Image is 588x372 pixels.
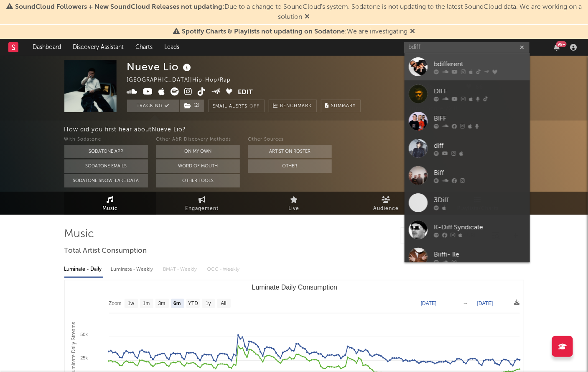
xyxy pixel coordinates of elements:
div: Luminate - Weekly [111,262,155,277]
button: Other [248,159,332,173]
div: DIFF [434,86,526,96]
button: 99+ [554,44,560,51]
div: Other Sources [248,135,332,145]
div: [GEOGRAPHIC_DATA] | Hip-Hop/Rap [127,75,241,85]
div: BIFF [434,113,526,123]
a: BIFF [405,108,530,135]
a: K-Diff Syndicate [405,216,530,244]
a: Engagement [156,192,248,215]
text: 1w [127,301,134,307]
div: bdifferent [434,59,526,69]
button: (2) [180,100,204,112]
div: 99 + [556,41,567,47]
div: K-Diff Syndicate [434,222,526,232]
span: Dismiss [305,14,310,21]
text: 3m [158,301,165,307]
div: Biff [434,168,526,178]
text: All [221,301,226,307]
span: Engagement [186,204,219,214]
text: → [463,300,468,306]
button: Word Of Mouth [156,159,240,173]
span: Summary [331,104,356,108]
button: Email AlertsOff [208,100,265,112]
span: ( 2 ) [179,100,204,112]
button: Summary [321,100,361,112]
text: Zoom [109,301,122,307]
a: Charts [130,39,158,56]
a: Discovery Assistant [67,39,130,56]
text: 1m [143,301,150,307]
text: YTD [188,301,198,307]
a: bdifferent [405,53,530,80]
text: [DATE] [421,300,437,306]
div: diff [434,141,526,151]
button: Other Tools [156,174,240,187]
div: 3Diff [434,195,526,205]
a: Biff [405,162,530,189]
a: Dashboard [27,39,67,56]
button: Sodatone Emails [64,159,148,173]
input: Search by song name or URL [401,233,489,239]
a: DIFF [405,80,530,108]
text: 6m [173,301,181,307]
text: 50k [80,332,88,337]
span: Live [289,204,300,214]
button: Sodatone Snowflake Data [64,174,148,187]
div: Biiffi- Ile [434,249,526,259]
a: Biiffi- Ile [405,244,530,271]
a: diff [405,135,530,162]
span: Audience [373,204,399,214]
div: Nueve Lio [127,60,193,74]
text: 25k [80,355,88,360]
button: Artist on Roster [248,145,332,158]
a: 3Diff [405,189,530,216]
span: : We are investigating [182,28,407,35]
em: Off [250,104,260,109]
a: Audience [340,192,432,215]
text: Luminate Daily Consumption [252,284,337,291]
div: Luminate - Daily [64,262,103,277]
a: Leads [158,39,185,56]
button: Sodatone App [64,145,148,158]
div: With Sodatone [64,135,148,145]
span: Music [102,204,118,214]
button: Tracking [127,100,179,112]
div: Other A&R Discovery Methods [156,135,240,145]
a: Benchmark [269,100,317,112]
input: Search for artists [404,42,529,53]
text: 1y [206,301,211,307]
span: : Due to a change to SoundCloud's system, Sodatone is not updating to the latest SoundCloud data.... [15,4,582,21]
span: Spotify Charts & Playlists not updating on Sodatone [182,28,345,35]
button: On My Own [156,145,240,158]
button: Edit [238,87,253,98]
a: Music [64,192,156,215]
span: Dismiss [410,28,415,35]
span: Benchmark [280,101,312,111]
text: [DATE] [477,300,493,306]
span: Total Artist Consumption [64,246,147,256]
span: SoundCloud Followers + New SoundCloud Releases not updating [15,4,222,10]
a: Live [248,192,340,215]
